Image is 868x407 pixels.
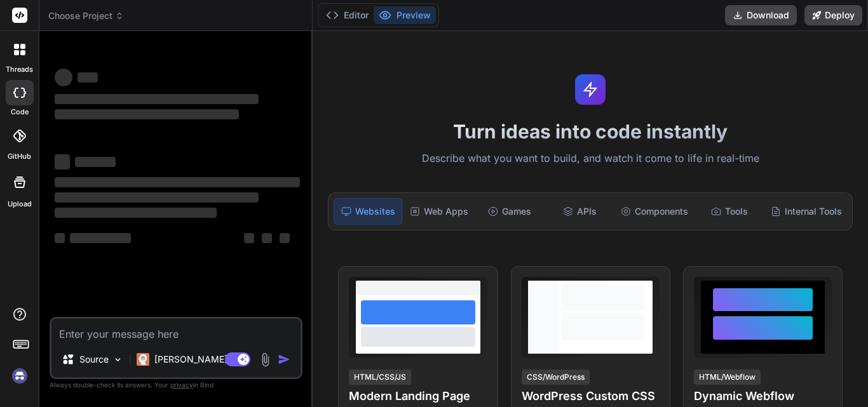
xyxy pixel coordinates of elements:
[522,387,660,405] h4: WordPress Custom CSS
[696,198,763,225] div: Tools
[349,370,411,385] div: HTML/CSS/JS
[9,365,31,387] img: signin
[112,354,123,365] img: Pick Models
[616,198,693,225] div: Components
[320,120,860,143] h1: Turn ideas into code instantly
[50,379,302,391] p: Always double-check its answers. Your in Bind
[55,94,259,104] span: ‌
[766,198,847,225] div: Internal Tools
[55,208,217,218] span: ‌
[55,154,70,170] span: ‌
[78,72,98,83] span: ‌
[8,151,31,162] label: GitHub
[48,10,124,22] span: Choose Project
[546,198,613,225] div: APIs
[262,233,272,243] span: ‌
[334,198,402,225] div: Websites
[405,198,473,225] div: Web Apps
[55,109,239,119] span: ‌
[79,353,109,366] p: Source
[55,69,72,86] span: ‌
[694,370,761,385] div: HTML/Webflow
[476,198,543,225] div: Games
[280,233,290,243] span: ‌
[55,177,300,187] span: ‌
[55,233,65,243] span: ‌
[804,5,862,25] button: Deploy
[6,64,33,75] label: threads
[8,199,32,210] label: Upload
[11,107,29,117] label: code
[154,353,249,366] p: [PERSON_NAME] 4 S..
[258,352,273,367] img: attachment
[349,387,487,405] h4: Modern Landing Page
[374,6,436,24] button: Preview
[725,5,797,25] button: Download
[321,6,374,24] button: Editor
[170,381,193,389] span: privacy
[55,192,259,203] span: ‌
[137,353,149,366] img: Claude 4 Sonnet
[244,233,254,243] span: ‌
[278,353,290,366] img: icon
[522,370,590,385] div: CSS/WordPress
[75,157,116,167] span: ‌
[320,150,860,167] p: Describe what you want to build, and watch it come to life in real-time
[70,233,131,243] span: ‌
